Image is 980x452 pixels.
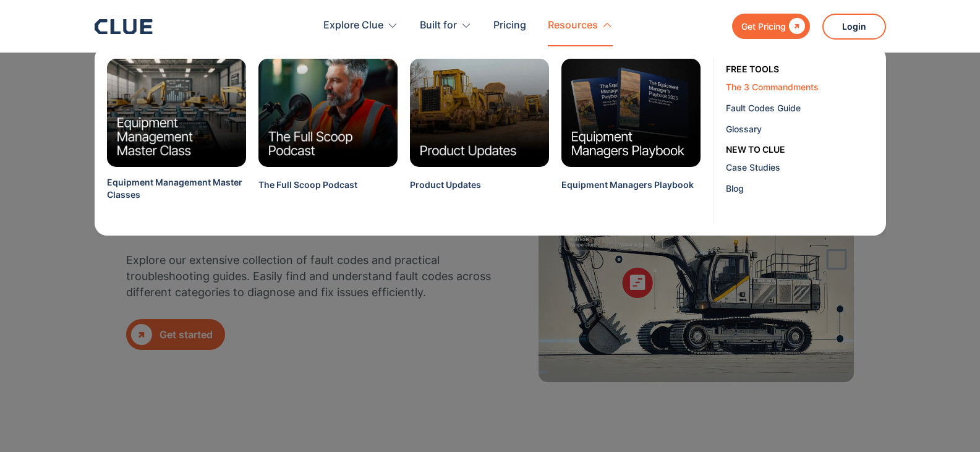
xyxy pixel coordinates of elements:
[323,6,383,45] div: Explore Clue
[726,177,882,198] a: Blog
[726,62,779,76] div: free tools
[126,252,500,301] p: Explore our extensive collection of fault codes and practical troubleshooting guides. Easily find...
[726,161,877,174] div: Case Studies
[131,324,152,345] div: 
[107,59,246,167] img: Equipment Management MasterClasses
[726,76,882,97] a: The 3 Commandments
[548,6,598,45] div: Resources
[732,14,810,39] a: Get Pricing
[822,14,886,40] a: Login
[420,6,457,45] div: Built for
[410,59,549,167] img: Clue Product Updates
[726,80,877,93] div: The 3 Commandments
[786,19,805,34] div: 
[726,97,882,118] a: Fault Codes Guide
[107,176,246,217] a: Equipment Management Master Classes
[420,6,472,45] div: Built for
[726,122,877,135] div: Glossary
[561,179,694,207] a: Equipment Managers Playbook
[726,143,785,156] div: New to clue
[561,179,694,191] div: Equipment Managers Playbook
[126,319,225,350] a: Get started
[95,46,886,236] nav: Resources
[539,102,854,382] img: hero image for caterpillar fault codes
[107,176,246,202] div: Equipment Management Master Classes
[726,156,882,177] a: Case Studies
[726,118,882,139] a: Glossary
[160,327,213,343] div: Get started
[410,179,481,207] a: Product Updates
[410,179,481,191] div: Product Updates
[561,59,701,167] img: Equipment Managers Playbook
[493,6,526,45] a: Pricing
[258,179,357,191] div: The Full Scoop Podcast
[741,19,786,34] div: Get Pricing
[726,101,877,114] div: Fault Codes Guide
[726,182,877,195] div: Blog
[258,179,357,207] a: The Full Scoop Podcast
[548,6,613,45] div: Resources
[258,59,398,167] img: Clue Full Scoop Podcast
[323,6,398,45] div: Explore Clue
